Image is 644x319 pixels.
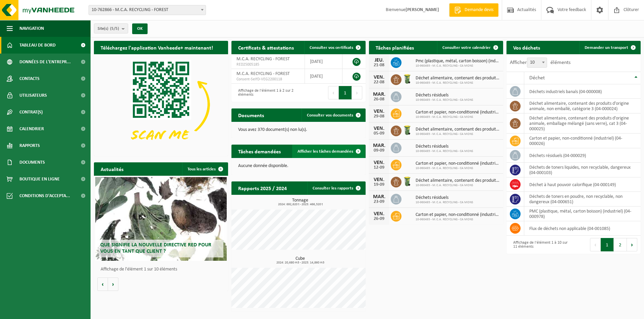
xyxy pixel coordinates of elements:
span: Contacts [19,70,40,87]
span: Navigation [19,20,44,37]
td: déchet alimentaire, contenant des produits d'origine animale, emballage mélangé (sans verre), cat... [524,113,641,134]
h3: Cube [235,256,366,264]
span: M.C.A. RECYCLING - FOREST [236,57,290,62]
span: Site(s) [98,24,119,34]
td: déchets de toners liquides, non recyclable, dangereux (04-000103) [524,163,641,177]
count: (5/5) [110,26,119,31]
td: [DATE] [305,54,342,69]
h2: Vos déchets [506,41,547,54]
span: Contrat(s) [19,104,43,121]
div: 22-08 [372,80,386,85]
span: Données de l'entrepr... [19,54,71,70]
div: 09-09 [372,148,386,153]
span: Calendrier [19,121,44,137]
span: 10-960493 - M.C.A. RECYCLING - CA MONS [416,64,500,68]
span: Déchet [529,75,545,81]
a: Tous les articles [182,162,227,176]
button: Volgende [108,277,118,291]
span: Documents [19,154,45,171]
div: MAR. [372,92,386,97]
h2: Certificats & attestations [231,41,301,54]
span: Carton et papier, non-conditionné (industriel) [416,161,500,166]
span: Que signifie la nouvelle directive RED pour vous en tant que client ? [100,242,211,254]
span: Déchet alimentaire, contenant des produits d'origine animale, non emballé, catég... [416,127,500,132]
div: VEN. [372,109,386,114]
button: Vorige [97,277,108,291]
a: Afficher les tâches demandées [292,145,365,158]
span: Pmc (plastique, métal, carton boisson) (industriel) [416,59,500,64]
div: VEN. [372,177,386,182]
span: Demande devis [463,7,495,13]
div: 21-08 [372,63,386,68]
span: 10-960493 - M.C.A. RECYCLING - CA MONS [416,115,500,119]
div: VEN. [372,160,386,165]
div: JEU. [372,58,386,63]
a: Consulter vos documents [302,108,365,122]
td: déchet alimentaire, contenant des produits d'origine animale, non emballé, catégorie 3 (04-000024) [524,99,641,113]
button: Site(s)(5/5) [94,23,128,33]
span: Déchets résiduels [416,93,473,98]
span: Consent-SelfD-VEG2200118 [236,77,300,82]
span: 10-762866 - M.C.A. RECYCLING - FOREST [89,5,206,15]
span: 10-960493 - M.C.A. RECYCLING - CA MONS [416,201,473,205]
td: déchets industriels banals (04-000008) [524,84,641,99]
img: WB-0140-HPE-GN-50 [401,73,413,85]
button: 1 [339,86,352,99]
strong: [PERSON_NAME] [406,7,439,12]
span: 10 [527,58,547,68]
span: 10-762866 - M.C.A. RECYCLING - FOREST [89,5,206,15]
span: Carton et papier, non-conditionné (industriel) [416,110,500,115]
img: Download de VHEPlus App [94,54,228,155]
td: flux de déchets non applicable (04-001085) [524,221,641,236]
span: Consulter vos certificats [310,46,353,50]
span: 10-960493 - M.C.A. RECYCLING - CA MONS [416,218,500,222]
span: Déchets résiduels [416,195,473,201]
span: 2024: 20,680 m3 - 2025: 14,860 m3 [235,261,366,264]
div: MAR. [372,194,386,200]
span: Déchet alimentaire, contenant des produits d'origine animale, non emballé, catég... [416,178,500,183]
span: 10-960493 - M.C.A. RECYCLING - CA MONS [416,98,473,102]
button: 2 [614,238,627,251]
h2: Tâches planifiées [369,41,421,54]
a: Que signifie la nouvelle directive RED pour vous en tant que client ? [95,177,227,261]
span: 2024: 692,620 t - 2025: 466,320 t [235,203,366,206]
span: 10 [527,58,547,67]
span: Carton et papier, non-conditionné (industriel) [416,212,500,218]
button: 1 [601,238,614,251]
span: Déchet alimentaire, contenant des produits d'origine animale, non emballé, catég... [416,76,500,81]
div: VEN. [372,126,386,131]
td: carton et papier, non-conditionné (industriel) (04-000026) [524,134,641,148]
p: Affichage de l'élément 1 sur 10 éléments [101,267,225,272]
button: Next [627,238,637,251]
td: déchets résiduels (04-000029) [524,148,641,163]
div: 12-09 [372,165,386,170]
h2: Tâches demandées [231,145,287,158]
span: Demander un transport [585,46,628,50]
span: Utilisateurs [19,87,47,104]
a: Consulter votre calendrier [437,41,502,54]
div: Affichage de l'élément 1 à 10 sur 11 éléments [510,237,570,252]
div: MAR. [372,143,386,148]
p: Vous avez 370 document(s) non lu(s). [238,128,359,132]
span: Consulter vos documents [307,113,353,117]
span: Boutique en ligne [19,171,60,187]
button: Next [352,86,362,99]
a: Consulter vos certificats [304,41,365,54]
span: 10-960493 - M.C.A. RECYCLING - CA MONS [416,166,500,170]
span: Afficher les tâches demandées [298,149,353,154]
a: Demande devis [449,3,498,17]
img: WB-0140-HPE-GN-50 [401,125,413,136]
span: 10-960493 - M.C.A. RECYCLING - CA MONS [416,132,500,136]
h2: Documents [231,108,271,122]
button: OK [132,23,148,34]
img: WB-0140-HPE-GN-50 [401,176,413,187]
td: déchet à haut pouvoir calorifique (04-000149) [524,177,641,192]
label: Afficher éléments [510,60,571,65]
div: Affichage de l'élément 1 à 2 sur 2 éléments [235,85,295,100]
h2: Téléchargez l'application Vanheede+ maintenant! [94,41,220,54]
span: Consulter votre calendrier [442,46,491,50]
div: 29-08 [372,114,386,119]
h2: Actualités [94,162,130,175]
span: Conditions d'accepta... [19,187,70,204]
div: VEN. [372,75,386,80]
